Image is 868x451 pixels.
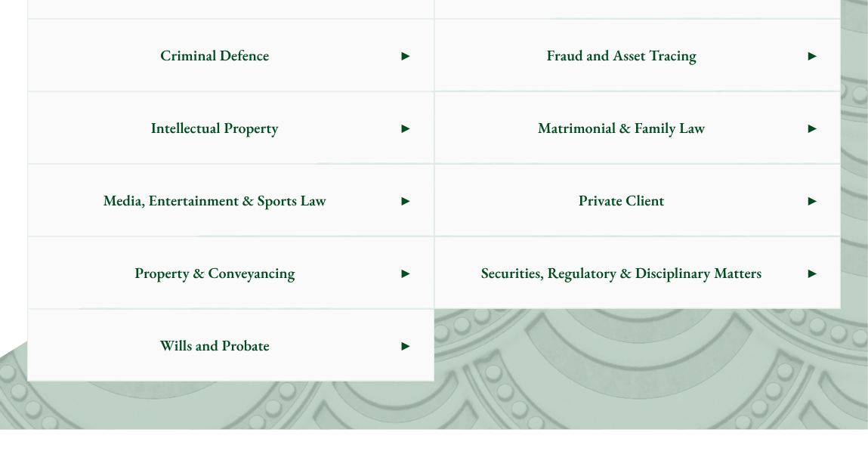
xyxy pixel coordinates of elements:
[28,20,434,91] a: Criminal Defence
[28,237,434,308] a: Property & Conveyancing
[435,20,841,91] a: Fraud and Asset Tracing
[435,237,841,308] a: Securities, Regulatory & Disciplinary Matters
[28,165,434,236] a: Media, Entertainment & Sports Law
[28,92,401,163] span: Intellectual Property
[435,92,841,163] a: Matrimonial & Family Law
[28,310,401,381] span: Wills and Probate
[28,20,401,91] span: Criminal Defence
[435,165,841,236] a: Private Client
[28,237,401,308] span: Property & Conveyancing
[435,237,808,308] span: Securities, Regulatory & Disciplinary Matters
[435,92,808,163] span: Matrimonial & Family Law
[28,165,401,236] span: Media, Entertainment & Sports Law
[28,92,434,163] a: Intellectual Property
[28,310,434,381] a: Wills and Probate
[435,20,808,91] span: Fraud and Asset Tracing
[435,165,808,236] span: Private Client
